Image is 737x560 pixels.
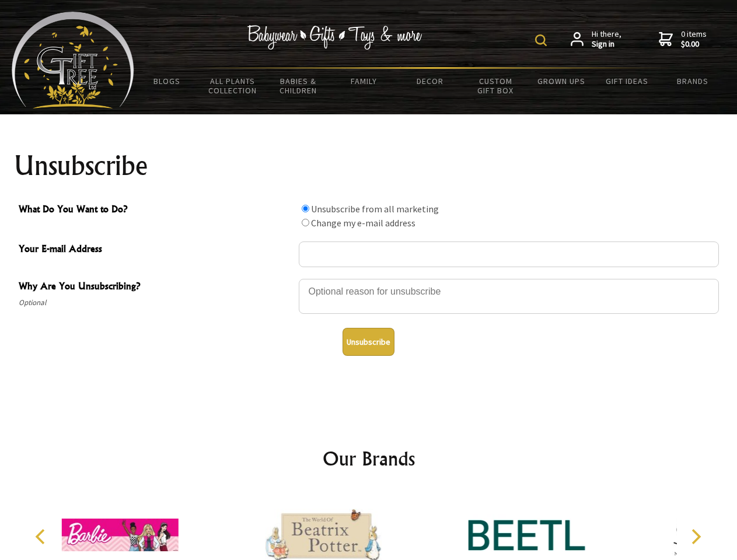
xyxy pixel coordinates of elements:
[19,202,293,219] span: What Do You Want to Do?
[134,69,200,93] a: BLOGS
[299,279,719,314] textarea: Why Are You Unsubscribing?
[343,328,394,356] button: Unsubscribe
[14,152,724,180] h1: Unsubscribe
[302,219,309,226] input: What Do You Want to Do?
[311,203,439,215] label: Unsubscribe from all marketing
[681,39,707,50] strong: $0.00
[659,29,707,50] a: 0 items$0.00
[19,279,293,296] span: Why Are You Unsubscribing?
[594,69,660,93] a: Gift Ideas
[535,34,547,46] img: product search
[463,69,529,103] a: Custom Gift Box
[23,444,714,473] h2: Our Brands
[397,69,463,93] a: Decor
[571,29,621,50] a: Hi there,Sign in
[683,524,708,549] button: Next
[299,242,719,267] input: Your E-mail Address
[29,524,55,549] button: Previous
[528,69,594,93] a: Grown Ups
[200,69,266,103] a: All Plants Collection
[12,12,134,108] img: Babyware - Gifts - Toys and more...
[592,39,621,50] strong: Sign in
[247,25,422,50] img: Babywear - Gifts - Toys & more
[660,69,726,93] a: Brands
[681,29,707,50] span: 0 items
[331,69,397,93] a: Family
[592,29,621,50] span: Hi there,
[19,242,293,258] span: Your E-mail Address
[19,296,293,310] span: Optional
[302,205,309,212] input: What Do You Want to Do?
[311,217,415,229] label: Change my e-mail address
[266,69,331,103] a: Babies & Children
